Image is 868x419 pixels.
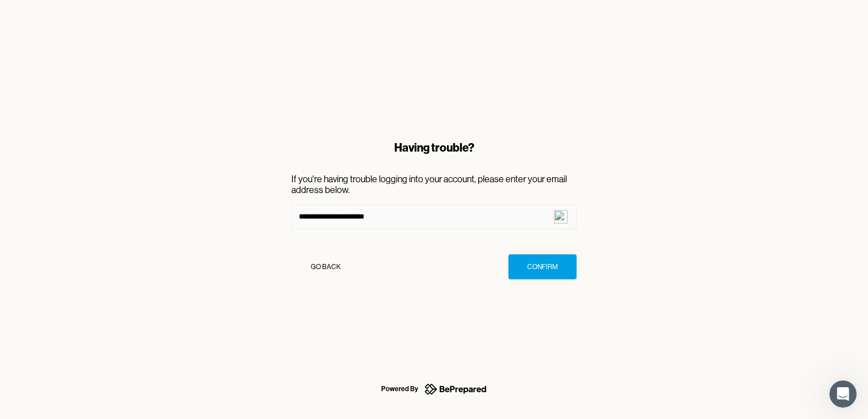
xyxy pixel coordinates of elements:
button: Go Back [291,254,360,279]
div: Confirm [527,261,558,273]
div: Having trouble? [291,140,577,156]
button: Confirm [508,254,577,279]
p: If you're having trouble logging into your account, please enter your email address below. [291,174,577,195]
div: Powered By [381,382,418,396]
iframe: Intercom live chat [829,380,857,408]
div: Go Back [311,261,341,273]
img: npw-badge-icon.svg [554,210,567,224]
